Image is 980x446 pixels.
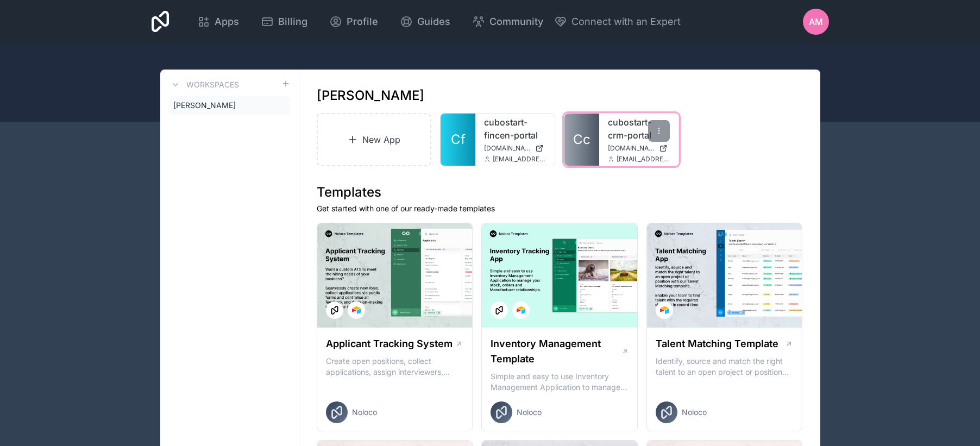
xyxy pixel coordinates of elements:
[484,144,546,153] a: [DOMAIN_NAME]
[317,87,424,104] h1: [PERSON_NAME]
[573,131,590,148] span: Cc
[321,10,387,34] a: Profile
[656,336,778,351] h1: Talent Matching Template
[809,15,823,28] span: AM
[215,14,239,29] span: Apps
[564,114,599,166] a: Cc
[352,306,361,315] img: Airtable Logo
[317,184,803,201] h1: Templates
[493,155,546,164] span: [EMAIL_ADDRESS][DOMAIN_NAME]
[608,144,670,153] a: [DOMAIN_NAME]
[484,144,531,153] span: [DOMAIN_NAME]
[326,356,464,378] p: Create open positions, collect applications, assign interviewers, centralise candidate feedback a...
[451,131,466,148] span: Cf
[491,371,629,393] p: Simple and easy to use Inventory Management Application to manage your stock, orders and Manufact...
[617,155,670,164] span: [EMAIL_ADDRESS][DOMAIN_NAME]
[326,336,453,351] h1: Applicant Tracking System
[656,356,794,378] p: Identify, source and match the right talent to an open project or position with our Talent Matchi...
[278,14,307,29] span: Billing
[484,116,546,142] a: cubostart-fincen-portal
[317,113,432,166] a: New App
[186,79,239,90] h3: Workspaces
[347,14,378,29] span: Profile
[463,10,552,34] a: Community
[173,100,236,111] span: [PERSON_NAME]
[660,306,669,315] img: Airtable Logo
[517,407,542,418] span: Noloco
[417,14,450,29] span: Guides
[169,78,239,91] a: Workspaces
[189,10,248,34] a: Apps
[317,203,803,214] p: Get started with one of our ready-made templates
[608,116,670,142] a: cubostart-crm-portal
[517,306,525,315] img: Airtable Logo
[441,114,475,166] a: Cf
[391,10,459,34] a: Guides
[491,336,621,367] h1: Inventory Management Template
[682,407,707,418] span: Noloco
[352,407,377,418] span: Noloco
[554,14,681,29] button: Connect with an Expert
[571,14,681,29] span: Connect with an Expert
[489,14,543,29] span: Community
[608,144,655,153] span: [DOMAIN_NAME]
[169,96,290,115] a: [PERSON_NAME]
[252,10,316,34] a: Billing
